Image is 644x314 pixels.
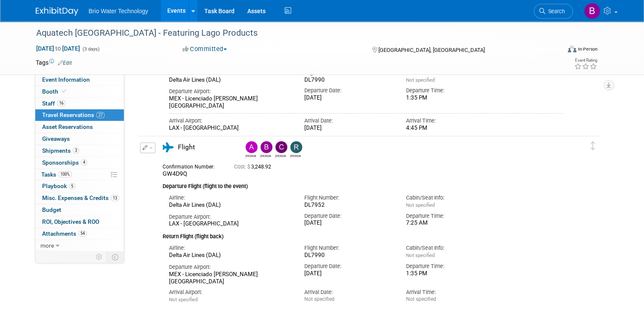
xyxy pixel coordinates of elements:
div: Cabin/Seat Info: [406,194,495,202]
div: Event Format [515,44,598,57]
div: 4:45 PM [406,125,495,132]
a: Shipments3 [35,145,124,157]
div: Event Rating [574,58,597,63]
a: more [35,240,124,251]
span: Travel Reservations [42,111,105,118]
div: Ryan McMillin [290,153,301,158]
span: [DATE] [DATE] [36,45,80,52]
span: Giveaways [42,135,70,142]
img: Brandye Gahagan [584,3,600,19]
a: Giveaways [35,133,124,145]
div: 7:25 AM [406,220,495,227]
a: Booth [35,86,124,97]
td: Toggle Event Tabs [107,251,124,263]
div: Delta Air Lines (DAL) [169,202,292,209]
a: Budget [35,204,124,216]
div: Ryan McMillin [288,141,303,158]
div: Delta Air Lines (DAL) [169,77,292,84]
i: Booth reservation complete [62,89,66,94]
div: Aquatech [GEOGRAPHIC_DATA] - Featuring Lago Products [33,26,550,41]
span: Playbook [42,183,75,189]
div: [DATE] [304,125,393,132]
span: Not specified [406,252,435,258]
a: Search [534,4,573,19]
div: Arrival Airport: [169,117,292,125]
span: 3 [73,147,79,154]
span: Staff [42,100,66,107]
div: Cabin/Seat Info: [406,244,495,252]
div: Departure Flight (flight to the event) [163,178,563,191]
div: Departure Time: [406,87,495,94]
img: Brandye Gahagan [260,141,272,153]
div: Brandye Gahagan [258,141,273,158]
a: Staff16 [35,98,124,109]
span: 4 [81,159,87,166]
span: 13 [111,195,119,201]
div: Flight Number: [304,244,393,252]
div: Departure Time: [406,212,495,220]
a: Attachments54 [35,228,124,240]
span: 5 [69,183,75,189]
img: Ryan McMillin [290,141,302,153]
span: Sponsorships [42,159,87,166]
div: Angela Moyano [246,153,256,158]
span: more [40,242,54,249]
div: DL7952 [304,202,393,209]
i: Flight [163,143,174,152]
div: Departure Date: [304,212,393,220]
img: Format-Inperson.png [568,46,576,52]
div: [DATE] [304,220,393,227]
span: Budget [42,206,61,213]
div: Arrival Date: [304,288,393,296]
span: to [54,45,62,52]
div: Cynthia Mendoza [275,153,286,158]
span: Brio Water Technology [89,8,148,14]
div: LAX - [GEOGRAPHIC_DATA] [169,125,292,132]
div: Departure Airport: [169,88,292,95]
span: 54 [78,230,87,237]
div: 1:35 PM [406,94,495,102]
a: ROI, Objectives & ROO [35,216,124,228]
span: ROI, Objectives & ROO [42,218,99,225]
div: [DATE] [304,270,393,277]
div: MEX - Licenciado [PERSON_NAME][GEOGRAPHIC_DATA] [169,95,292,110]
div: Arrival Date: [304,117,393,125]
a: Sponsorships4 [35,157,124,168]
td: Tags [36,58,72,67]
span: 16 [57,100,66,106]
div: [DATE] [304,94,393,102]
div: Arrival Airport: [169,288,292,296]
div: Arrival Time: [406,117,495,125]
span: 100% [58,171,72,177]
a: Misc. Expenses & Credits13 [35,192,124,204]
span: [GEOGRAPHIC_DATA], [GEOGRAPHIC_DATA] [378,47,485,53]
a: Asset Reservations [35,121,124,133]
div: In-Person [578,46,598,52]
div: Return Flight (flight back) [163,228,563,241]
span: Attachments [42,230,87,237]
span: Tasks [41,171,72,178]
span: Not specified [406,77,435,83]
a: Event Information [35,74,124,86]
div: Airline: [169,244,292,252]
span: GW4D9Q [163,170,187,177]
div: DL7990 [304,252,393,259]
span: Not specified [406,202,435,208]
div: DL7990 [304,77,393,84]
a: Edit [58,60,72,66]
div: Departure Airport: [169,213,292,221]
a: Travel Reservations27 [35,109,124,121]
span: 27 [96,112,105,118]
div: Confirmation Number: [163,161,221,170]
span: Event Information [42,76,90,83]
span: Flight [178,143,195,151]
div: Cynthia Mendoza [273,141,288,158]
div: Airline: [169,194,292,202]
div: 1:35 PM [406,270,495,277]
div: Not specified [406,296,495,303]
div: Not specified [304,296,393,303]
div: Departure Time: [406,263,495,270]
span: Cost: $ [234,164,251,170]
div: Angela Moyano [243,141,258,158]
a: Tasks100% [35,169,124,180]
